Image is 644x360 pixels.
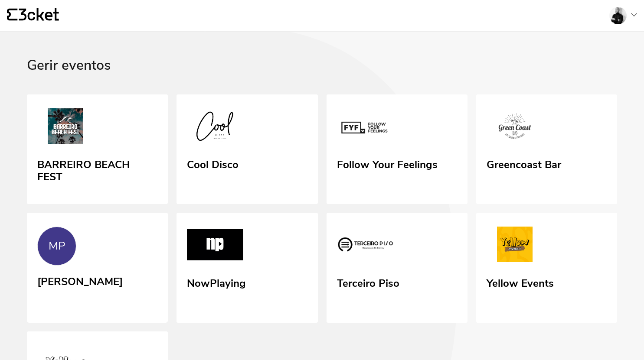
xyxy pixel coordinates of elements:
g: {' '} [7,9,17,21]
img: NowPlaying [187,227,243,266]
a: Terceiro Piso Terceiro Piso [327,213,467,323]
a: NowPlaying NowPlaying [177,213,317,323]
div: Terceiro Piso [337,274,399,290]
img: Cool Disco [187,108,243,147]
a: Follow Your Feelings Follow Your Feelings [327,94,467,204]
img: Yellow Events [487,227,543,266]
img: BARREIRO BEACH FEST [37,108,94,147]
a: Yellow Events Yellow Events [476,213,617,323]
div: MP [49,240,65,253]
div: Gerir eventos [27,58,617,94]
a: MP [PERSON_NAME] [27,213,168,321]
img: Greencoast Bar [487,108,543,147]
div: BARREIRO BEACH FEST [37,156,157,183]
img: Follow Your Feelings [337,108,393,147]
img: Terceiro Piso [337,227,393,266]
div: Yellow Events [487,274,554,290]
a: Greencoast Bar Greencoast Bar [476,94,617,204]
div: Follow Your Feelings [337,156,438,171]
div: [PERSON_NAME] [37,272,123,288]
div: NowPlaying [187,274,246,290]
a: Cool Disco Cool Disco [177,94,317,204]
a: BARREIRO BEACH FEST BARREIRO BEACH FEST [27,94,168,204]
a: {' '} [7,8,59,23]
div: Cool Disco [187,156,239,171]
div: Greencoast Bar [487,156,561,171]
